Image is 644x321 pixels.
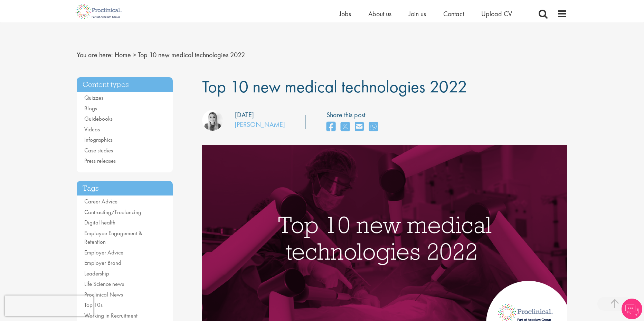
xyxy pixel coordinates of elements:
[84,198,117,205] a: Career Advice
[5,295,93,316] iframe: reCAPTCHA
[355,120,364,134] a: share on email
[622,299,642,319] img: Chatbot
[409,9,426,18] a: Join us
[341,120,350,134] a: share on twitter
[326,120,335,134] a: share on facebook
[443,9,464,18] a: Contact
[84,115,113,122] a: Guidebooks
[84,157,116,164] a: Press releases
[368,9,391,18] a: About us
[84,208,141,216] a: Contracting/Freelancing
[84,104,97,112] a: Blogs
[369,120,378,134] a: share on whats app
[84,136,113,143] a: Infographics
[115,50,131,59] a: breadcrumb link
[77,77,173,92] h3: Content types
[84,147,113,154] a: Case studies
[84,229,142,246] a: Employee Engagement & Retention
[235,110,254,120] div: [DATE]
[84,249,123,256] a: Employer Advice
[133,50,136,59] span: >
[84,259,121,267] a: Employer Brand
[339,9,351,18] a: Jobs
[138,50,245,59] span: Top 10 new medical technologies 2022
[235,120,285,129] a: [PERSON_NAME]
[84,280,124,288] a: Life Science news
[84,94,103,101] a: Quizzes
[202,76,467,98] span: Top 10 new medical technologies 2022
[84,270,109,277] a: Leadership
[84,312,138,319] a: Working in Recruitment
[481,9,512,18] a: Upload CV
[326,110,381,120] label: Share this post
[84,219,115,226] a: Digital health
[84,291,123,298] a: Proclinical News
[84,126,100,133] a: Videos
[77,50,113,59] span: You are here:
[77,181,173,196] h3: Tags
[202,110,223,131] img: Hannah Burke
[84,301,103,309] a: Top 10s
